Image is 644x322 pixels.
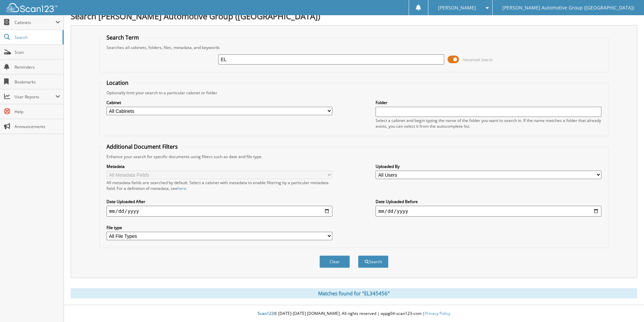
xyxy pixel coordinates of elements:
legend: Additional Document Filters [103,143,181,150]
span: Help [15,109,60,115]
label: Uploaded By [376,164,601,169]
label: Cabinet [106,100,332,105]
span: Cabinets [15,20,55,25]
span: Bookmarks [15,79,60,85]
label: Folder [376,100,601,105]
span: Announcements [15,124,60,129]
label: Date Uploaded After [106,199,332,204]
span: Scan123 [258,311,274,316]
div: Matches found for "EL345456" [71,288,637,298]
input: start [106,206,332,217]
span: User Reports [15,94,55,100]
span: Advanced Search [463,57,493,62]
span: [PERSON_NAME] Automotive Group ([GEOGRAPHIC_DATA]) [502,6,634,10]
span: [PERSON_NAME] [438,6,476,10]
input: end [376,206,601,217]
button: Clear [319,255,350,268]
span: Scan [15,49,60,55]
legend: Location [103,79,132,86]
img: scan123-logo-white.svg [7,3,57,12]
label: File type [106,225,332,230]
div: Searches all cabinets, folders, files, metadata, and keywords [103,45,605,50]
iframe: Chat Widget [610,290,644,322]
span: Reminders [15,64,60,70]
a: Privacy Policy [425,311,450,316]
div: All metadata fields are searched by default. Select a cabinet with metadata to enable filtering b... [106,180,332,191]
span: Search [15,34,59,40]
div: Select a cabinet and begin typing the name of the folder you want to search in. If the name match... [376,118,601,129]
div: © [DATE]-[DATE] [DOMAIN_NAME]. All rights reserved | appg04-scan123-com | [64,305,644,322]
button: Search [358,255,388,268]
div: Enhance your search for specific documents using filters such as date and file type. [103,154,605,159]
a: here [177,185,186,191]
div: Optionally limit your search to a particular cabinet or folder [103,90,605,96]
h1: Search [PERSON_NAME] Automotive Group ([GEOGRAPHIC_DATA]) [71,10,637,22]
label: Metadata [106,164,332,169]
label: Date Uploaded Before [376,199,601,204]
legend: Search Term [103,34,142,41]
